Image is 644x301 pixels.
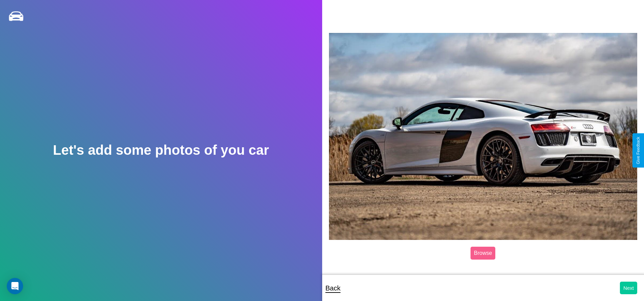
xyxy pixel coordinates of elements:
div: Give Feedback [636,137,641,164]
label: Browse [471,247,495,260]
div: Open Intercom Messenger [7,278,23,294]
img: posted [329,33,638,240]
p: Back [326,282,341,294]
h2: Let's add some photos of you car [53,143,269,158]
button: Next [620,282,637,294]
